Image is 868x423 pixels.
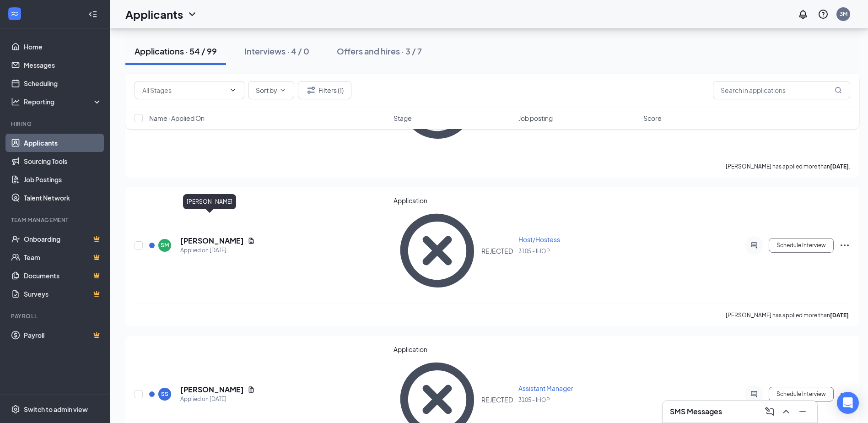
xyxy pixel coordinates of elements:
[180,246,255,255] div: Applied on [DATE]
[24,266,102,285] a: DocumentsCrown
[161,390,168,398] div: SS
[769,387,834,401] button: Schedule Interview
[88,10,97,19] svg: Collapse
[180,236,244,246] h5: [PERSON_NAME]
[798,9,809,20] svg: Notifications
[818,9,829,20] svg: QuestionInfo
[248,237,255,244] svg: Document
[518,248,550,255] span: 3105 - IHOP
[142,85,226,95] input: All Stages
[830,163,849,170] b: [DATE]
[840,10,847,18] div: 3M
[24,170,102,189] a: Job Postings
[837,392,859,414] div: Open Intercom Messenger
[764,406,775,417] svg: ComposeMessage
[24,405,88,414] div: Switch to admin view
[135,45,217,57] div: Applications · 54 / 99
[11,405,20,414] svg: Settings
[24,152,102,170] a: Sourcing Tools
[830,312,849,319] b: [DATE]
[797,406,808,417] svg: Minimize
[180,385,244,395] h5: [PERSON_NAME]
[713,81,850,99] input: Search in applications
[279,87,286,94] svg: ChevronDown
[244,45,309,57] div: Interviews · 4 / 0
[248,81,294,99] button: Sort byChevronDown
[180,395,255,404] div: Applied on [DATE]
[11,216,100,224] div: Team Management
[256,87,277,93] span: Sort by
[518,396,550,403] span: 3105 - IHOP
[481,246,513,255] div: REJECTED
[839,240,850,251] svg: Ellipses
[518,235,560,244] span: Host/Hostess
[781,406,792,417] svg: ChevronUp
[24,189,102,207] a: Talent Network
[10,9,19,18] svg: WorkstreamLogo
[481,395,513,404] div: REJECTED
[11,97,20,106] svg: Analysis
[187,9,198,20] svg: ChevronDown
[248,386,255,393] svg: Document
[835,87,842,94] svg: MagnifyingGlass
[24,56,102,74] a: Messages
[749,242,760,249] svg: ActiveChat
[125,6,183,22] h1: Applicants
[183,194,236,209] div: [PERSON_NAME]
[11,312,100,320] div: Payroll
[643,114,662,123] span: Score
[337,45,422,57] div: Offers and hires · 3 / 7
[726,163,850,170] p: [PERSON_NAME] has applied more than .
[306,85,317,96] svg: Filter
[839,389,850,400] svg: Ellipses
[394,207,481,294] svg: CrossCircle
[229,87,237,94] svg: ChevronDown
[518,384,573,392] span: Assistant Manager
[298,81,351,99] button: Filter Filters (1)
[779,404,793,419] button: ChevronUp
[726,311,850,319] p: [PERSON_NAME] has applied more than .
[24,230,102,248] a: OnboardingCrown
[762,404,777,419] button: ComposeMessage
[518,114,553,123] span: Job posting
[24,97,102,106] div: Reporting
[769,238,834,253] button: Schedule Interview
[394,114,412,123] span: Stage
[394,196,513,205] div: Application
[749,390,760,398] svg: ActiveChat
[24,248,102,266] a: TeamCrown
[11,120,100,128] div: Hiring
[24,134,102,152] a: Applicants
[24,74,102,92] a: Scheduling
[24,326,102,344] a: PayrollCrown
[795,404,810,419] button: Minimize
[149,114,205,123] span: Name · Applied On
[161,241,169,249] div: SM
[394,345,513,354] div: Application
[670,407,722,417] h3: SMS Messages
[24,285,102,303] a: SurveysCrown
[24,38,102,56] a: Home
